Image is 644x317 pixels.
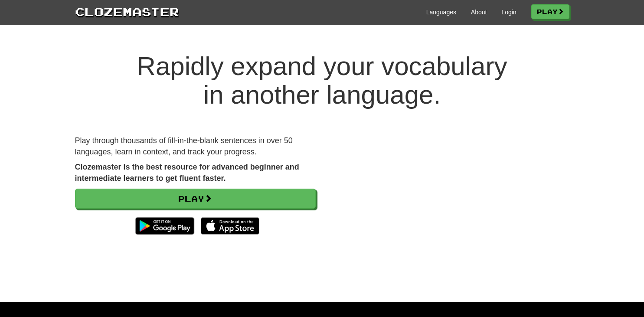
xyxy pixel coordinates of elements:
[75,189,316,209] a: Play
[75,3,179,20] a: Clozemaster
[131,213,198,239] img: Get it on Google Play
[75,135,316,157] p: Play through thousands of fill-in-the-blank sentences in over 50 languages, learn in context, and...
[471,8,487,16] a: About
[501,8,516,16] a: Login
[75,163,299,183] strong: Clozemaster is the best resource for advanced beginner and intermediate learners to get fluent fa...
[201,217,259,235] img: Download_on_the_App_Store_Badge_US-UK_135x40-25178aeef6eb6b83b96f5f2d004eda3bffbb37122de64afbaef7...
[426,8,456,16] a: Languages
[531,4,569,19] a: Play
